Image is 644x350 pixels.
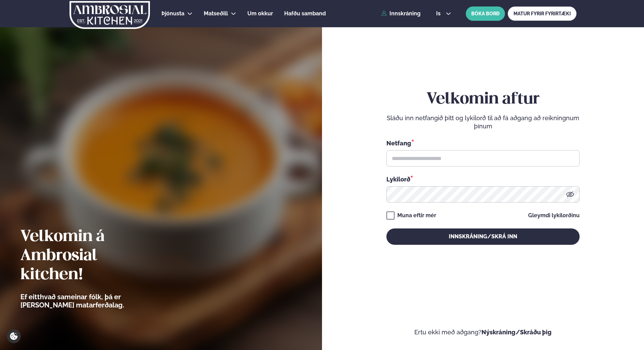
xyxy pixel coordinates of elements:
[386,228,580,245] button: Innskráning/Skrá inn
[284,10,326,17] span: Hafðu samband
[386,175,580,184] div: Lykilorð
[381,11,420,17] a: Innskráning
[162,10,184,18] a: Þjónusta
[204,10,228,18] a: Matseðill
[247,10,273,17] span: Um okkur
[431,11,456,16] button: is
[466,6,505,21] button: BÓKA BORÐ
[386,114,580,130] p: Sláðu inn netfangið þitt og lykilorð til að fá aðgang að reikningnum þínum
[386,90,580,109] h2: Velkomin aftur
[162,10,184,17] span: Þjónusta
[7,329,21,343] a: Cookie settings
[436,11,443,16] span: is
[20,293,162,309] p: Ef eitthvað sameinar fólk, þá er [PERSON_NAME] matarferðalag.
[528,213,580,218] a: Gleymdi lykilorðinu
[508,6,577,21] a: MATUR FYRIR FYRIRTÆKI
[69,1,151,29] img: logo
[247,10,273,18] a: Um okkur
[20,227,162,285] h2: Velkomin á Ambrosial kitchen!
[386,139,580,147] div: Netfang
[342,328,624,336] p: Ertu ekki með aðgang?
[284,10,326,18] a: Hafðu samband
[204,10,228,17] span: Matseðill
[481,329,552,336] a: Nýskráning/Skráðu þig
